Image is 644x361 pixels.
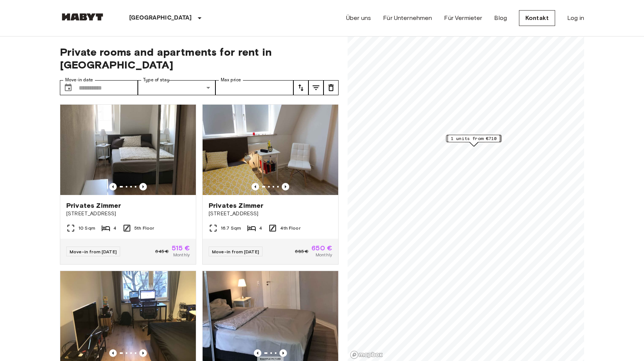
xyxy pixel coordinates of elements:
button: Previous image [279,349,287,357]
span: Move-in from [DATE] [212,249,259,254]
a: Kontakt [519,10,555,26]
span: [STREET_ADDRESS] [66,210,190,218]
span: Move-in from [DATE] [70,249,117,254]
img: Marketing picture of unit DE-04-013-001-01HF [203,105,338,195]
button: tune [308,80,324,95]
span: 685 € [295,248,308,255]
label: Move-in date [65,77,93,83]
span: 5th Floor [134,225,154,232]
p: [GEOGRAPHIC_DATA] [129,14,192,23]
button: Previous image [252,183,259,190]
a: Für Vermieter [444,14,482,23]
label: Type of stay [143,77,169,83]
span: 4th Floor [280,225,300,232]
button: Previous image [109,183,117,190]
span: Monthly [173,251,190,258]
span: 4 [259,225,262,232]
button: Previous image [254,349,261,357]
button: Previous image [282,183,289,190]
span: 515 € [172,245,190,251]
span: Private rooms and apartments for rent in [GEOGRAPHIC_DATA] [60,46,339,71]
label: Max price [221,77,241,83]
span: 10 Sqm [78,225,95,232]
span: 650 € [311,245,332,251]
button: Previous image [139,349,147,357]
a: Blog [494,14,507,23]
button: tune [293,80,308,95]
span: 645 € [155,248,169,255]
a: Für Unternehmen [383,14,432,23]
a: Log in [567,14,584,23]
button: Previous image [109,349,117,357]
span: 1 units from €710 [451,135,497,142]
span: 16.7 Sqm [221,225,241,232]
button: Previous image [139,183,147,190]
a: Mapbox logo [350,350,383,359]
a: Über uns [346,14,371,23]
span: [STREET_ADDRESS] [209,210,332,218]
a: Marketing picture of unit DE-04-029-005-03HFPrevious imagePrevious imagePrivates Zimmer[STREET_AD... [60,104,196,265]
span: Monthly [316,251,332,258]
div: Map marker [446,135,502,146]
img: Marketing picture of unit DE-04-029-005-03HF [60,105,196,195]
button: tune [324,80,339,95]
a: Marketing picture of unit DE-04-013-001-01HFPrevious imagePrevious imagePrivates Zimmer[STREET_AD... [202,104,339,265]
button: Choose date [61,80,76,95]
span: 4 [113,225,116,232]
span: Privates Zimmer [209,201,263,210]
div: Map marker [447,135,500,146]
span: Privates Zimmer [66,201,121,210]
img: Habyt [60,13,105,21]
